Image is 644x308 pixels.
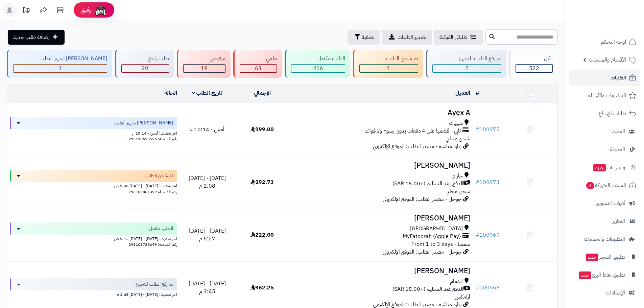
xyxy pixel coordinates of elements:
a: تم رفع الطلب للتجهيز 2 [425,50,508,78]
span: رفيق [80,6,91,14]
a: تطبيق نقاط البيعجديد [569,267,640,283]
span: جوجل - مصدر الطلب: الموقع الإلكتروني [383,195,461,203]
h3: [PERSON_NAME] [292,162,470,169]
span: سيهات [449,119,463,127]
span: طلباتي المُوكلة [439,33,467,41]
div: 2 [433,65,501,72]
div: 1 [360,65,418,72]
div: [PERSON_NAME] تجهيز الطلب [13,55,107,63]
span: [GEOGRAPHIC_DATA] [410,225,463,233]
span: [PERSON_NAME] تجهيز الطلب [114,120,173,126]
img: logo-2.png [598,17,638,31]
a: تصدير الطلبات [382,30,432,45]
span: جازان [452,172,463,180]
span: تطبيق المتجر [585,252,625,262]
span: # [476,284,479,292]
span: إضافة طلب جديد [13,33,50,41]
div: 19 [184,65,225,72]
span: جديد [586,254,598,261]
a: أدوات التسويق [569,195,640,211]
a: #100969 [476,231,500,239]
a: طلب راجع 20 [114,50,175,78]
div: طلب راجع [121,55,169,63]
span: أمس - 10:14 م [190,125,224,134]
span: # [476,178,479,186]
a: طلباتي المُوكلة [434,30,483,45]
h3: Ayex A [292,109,470,117]
div: ملغي [240,55,277,63]
span: رقم الشحنة: 293110678576 [128,136,177,142]
span: شحن مجاني [446,187,470,195]
span: تابي - قسّمها على 4 دفعات بدون رسوم ولا فوائد [365,127,461,135]
span: زيارة مباشرة - مصدر الطلب: الموقع الإلكتروني [373,142,461,150]
a: تحديثات المنصة [18,3,35,19]
div: اخر تحديث: [DATE] - [DATE] 9:48 ص [10,182,177,189]
a: ملغي 63 [232,50,283,78]
span: تم شحن الطلب [145,172,173,179]
div: تم شحن الطلب [359,55,418,63]
a: تطبيق المتجرجديد [569,249,640,265]
span: الإعدادات [606,288,625,298]
span: وآتس آب [593,163,625,172]
span: جديد [579,271,591,279]
a: الإجمالي [254,89,271,97]
a: مرفوض 19 [175,50,232,78]
span: 199.00 [251,125,274,134]
span: المدونة [610,145,625,154]
a: التطبيقات والخدمات [569,231,640,247]
img: ai-face.png [94,3,108,17]
span: سمسا - From 1 to 3 days [411,240,470,248]
span: 416 [313,64,323,72]
span: الدمام [450,278,463,285]
span: 522 [529,64,539,72]
a: التقارير [569,213,640,229]
span: تصفية [362,33,375,41]
a: [PERSON_NAME] تجهيز الطلب 1 [5,50,114,78]
a: الإعدادات [569,285,640,301]
span: الأقسام والمنتجات [589,55,626,65]
span: تم رفع الطلب للتجهيز [136,281,173,288]
span: جديد [593,164,606,171]
a: الحالة [164,89,177,97]
span: [DATE] - [DATE] 2:08 م [189,174,226,190]
span: رقم الشحنة: 293108785699 [128,241,177,247]
span: الطلبات [611,73,626,82]
a: تم شحن الطلب 1 [352,50,424,78]
a: العميل [455,89,470,97]
span: 192.73 [251,178,274,186]
div: الطلب مكتمل [291,55,345,63]
span: [DATE] - [DATE] 3:45 م [189,280,226,295]
span: التقارير [612,216,625,226]
button: تصفية [348,30,380,45]
a: السلات المتروكة4 [569,177,640,193]
span: 1 [387,64,390,72]
span: MyFatoorah (Apple Pay) [403,233,461,240]
span: 63 [255,64,262,72]
span: الدفع عند التسليم (+15.00 SAR) [392,180,463,188]
span: 19 [201,64,208,72]
div: اخر تحديث: [DATE] - [DATE] 3:45 م [10,290,177,298]
div: 63 [240,65,277,72]
span: التطبيقات والخدمات [584,234,625,244]
a: تاريخ الطلب [192,89,223,97]
div: الكل [516,55,553,63]
span: 20 [142,64,148,72]
div: اخر تحديث: [DATE] - [DATE] 9:12 ص [10,235,177,242]
span: لوحة التحكم [601,37,626,47]
div: 416 [291,65,345,72]
span: جوجل - مصدر الطلب: الموقع الإلكتروني [383,248,461,256]
div: تم رفع الطلب للتجهيز [432,55,501,63]
span: 962.25 [251,284,274,292]
span: الدفع عند التسليم (+15.00 SAR) [392,285,463,293]
a: الطلبات [569,70,640,86]
a: الكل522 [508,50,559,78]
a: المدونة [569,141,640,158]
span: رقم الشحنة: 293109861399 [128,189,177,195]
a: #100966 [476,284,500,292]
a: العملاء [569,123,640,140]
span: أدوات التسويق [596,198,625,208]
span: 222.00 [251,231,274,239]
span: المراجعات والأسئلة [588,91,626,100]
a: لوحة التحكم [569,34,640,50]
span: السلات المتروكة [586,181,626,190]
